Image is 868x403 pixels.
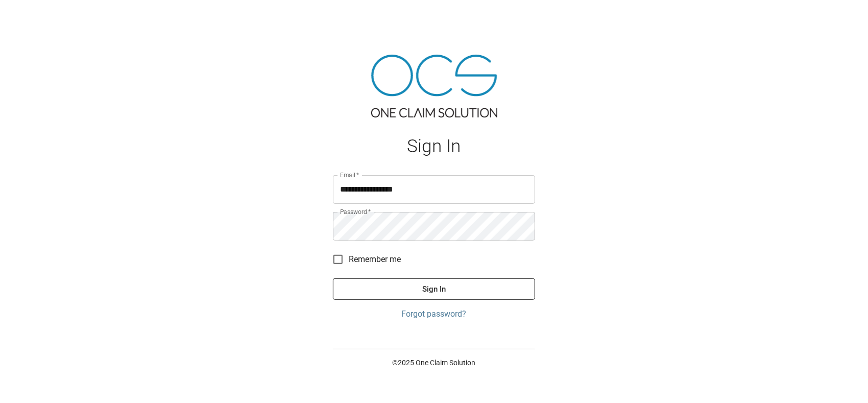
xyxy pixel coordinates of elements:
img: ocs-logo-white-transparent.png [12,6,53,27]
button: Sign In [333,278,535,300]
p: © 2025 One Claim Solution [333,358,535,368]
span: Remember me [349,253,401,266]
label: Email [340,171,359,179]
label: Password [340,207,371,216]
h1: Sign In [333,136,535,157]
img: ocs-logo-tra.png [371,55,497,117]
a: Forgot password? [333,308,535,320]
